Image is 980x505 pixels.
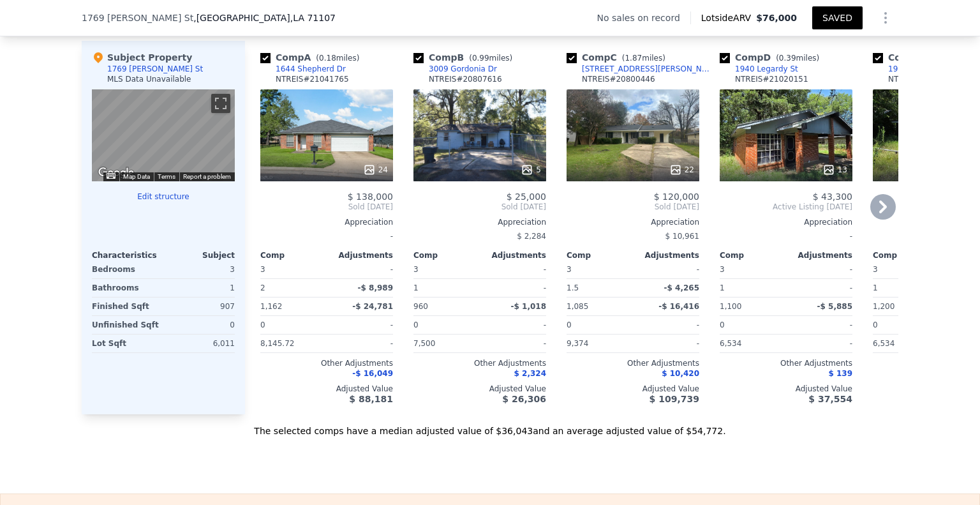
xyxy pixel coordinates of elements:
[260,358,393,368] div: Other Adjustments
[873,265,878,274] span: 3
[482,260,546,278] div: -
[789,335,852,352] div: -
[701,11,756,24] span: Lotside ARV
[329,335,393,352] div: -
[521,163,541,176] div: 5
[92,298,161,315] div: Finished Sqft
[658,302,699,311] span: -$ 16,416
[817,302,852,311] span: -$ 5,885
[290,13,336,23] span: , LA 71107
[567,358,699,368] div: Other Adjustments
[95,165,137,181] a: Open this area in Google Maps (opens a new window)
[183,173,231,180] a: Report a problem
[107,64,203,74] div: 1769 [PERSON_NAME] St
[514,369,546,378] span: $ 2,324
[166,260,235,278] div: 3
[429,64,497,74] div: 3009 Gordonia Dr
[480,250,546,260] div: Adjustments
[735,64,798,74] div: 1940 Legardy St
[873,279,937,297] div: 1
[567,250,633,260] div: Comp
[260,279,324,297] div: 2
[260,302,282,311] span: 1,162
[260,202,393,212] span: Sold [DATE]
[567,384,699,394] div: Adjusted Value
[413,279,477,297] div: 1
[786,250,852,260] div: Adjustments
[329,260,393,278] div: -
[720,339,741,348] span: 6,534
[828,369,852,378] span: $ 139
[635,316,699,334] div: -
[123,172,150,181] button: Map Data
[329,316,393,334] div: -
[650,394,699,404] span: $ 109,739
[92,260,161,278] div: Bedrooms
[873,250,939,260] div: Comp
[567,302,588,311] span: 1,085
[413,339,435,348] span: 7,500
[873,302,895,311] span: 1,200
[482,316,546,334] div: -
[260,320,265,329] span: 0
[635,260,699,278] div: -
[260,227,393,245] div: -
[789,279,852,297] div: -
[260,339,294,348] span: 8,145.72
[166,279,235,297] div: 1
[166,298,235,315] div: 907
[720,384,852,394] div: Adjusted Value
[92,335,161,352] div: Lot Sqft
[363,163,388,176] div: 24
[82,11,193,24] span: 1769 [PERSON_NAME] St
[669,163,694,176] div: 22
[319,54,336,63] span: 0.18
[735,74,808,84] div: NTREIS # 21020151
[107,173,115,179] button: Keyboard shortcuts
[413,64,497,74] a: 3009 Gordonia Dr
[873,51,972,64] div: Comp E
[822,163,847,176] div: 13
[211,94,230,113] button: Toggle fullscreen view
[95,165,137,181] img: Google
[567,320,572,329] span: 0
[665,232,699,241] span: $ 10,961
[429,74,502,84] div: NTREIS # 20807616
[812,6,863,29] button: SAVED
[311,54,364,63] span: ( miles)
[582,74,655,84] div: NTREIS # 20800446
[260,217,393,227] div: Appreciation
[482,279,546,297] div: -
[720,51,824,64] div: Comp D
[617,54,671,63] span: ( miles)
[597,11,690,24] div: No sales on record
[789,260,852,278] div: -
[567,279,630,297] div: 1.5
[413,250,480,260] div: Comp
[260,51,364,64] div: Comp A
[582,64,715,74] div: [STREET_ADDRESS][PERSON_NAME]
[358,283,393,292] span: -$ 8,989
[517,232,546,241] span: $ 2,284
[464,54,517,63] span: ( miles)
[567,64,715,74] a: [STREET_ADDRESS][PERSON_NAME]
[413,302,428,311] span: 960
[567,202,699,212] span: Sold [DATE]
[502,394,546,404] span: $ 26,306
[327,250,393,260] div: Adjustments
[813,192,852,202] span: $ 43,300
[720,358,852,368] div: Other Adjustments
[260,250,327,260] div: Comp
[720,202,852,212] span: Active Listing [DATE]
[158,173,175,180] a: Terms (opens in new tab)
[662,369,699,378] span: $ 10,420
[166,316,235,334] div: 0
[92,51,192,64] div: Subject Property
[654,192,699,202] span: $ 120,000
[873,339,895,348] span: 6,534
[873,5,898,31] button: Show Options
[92,250,163,260] div: Characteristics
[808,394,852,404] span: $ 37,554
[567,265,572,274] span: 3
[82,414,898,437] div: The selected comps have a median adjusted value of $36,043 and an average adjusted value of $54,7...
